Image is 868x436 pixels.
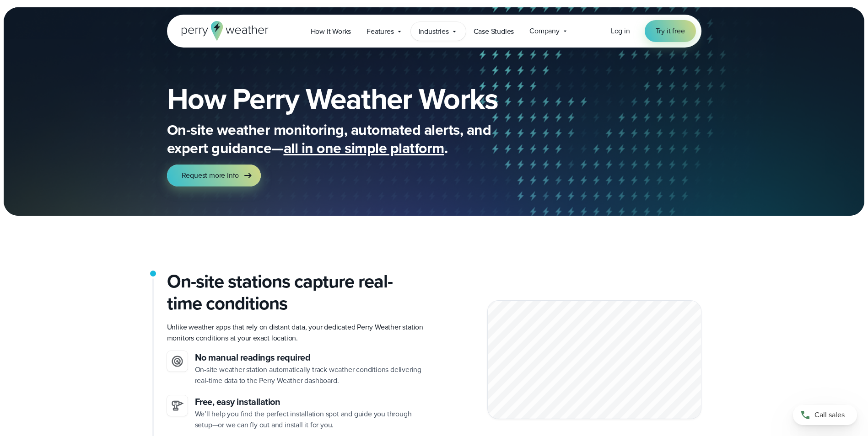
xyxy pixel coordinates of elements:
[611,26,630,36] span: Log in
[367,26,394,37] span: Features
[167,165,261,186] a: Request more info
[611,26,630,37] a: Log in
[167,84,564,113] h1: How Perry Weather Works
[793,405,857,425] a: Call sales
[645,20,696,42] a: Try it free
[303,22,359,41] a: How it Works
[529,26,560,37] span: Company
[167,271,427,314] h2: On-site stations capture real-time conditions
[195,395,427,409] h3: Free, easy installation
[195,364,427,386] p: On-site weather station automatically track weather conditions delivering real-time data to the P...
[284,137,444,159] span: all in one simple platform
[466,22,522,41] a: Case Studies
[419,26,449,37] span: Industries
[195,351,427,364] h3: No manual readings required
[182,170,239,181] span: Request more info
[167,121,533,157] p: On-site weather monitoring, automated alerts, and expert guidance— .
[814,409,845,420] span: Call sales
[167,322,427,344] p: Unlike weather apps that rely on distant data, your dedicated Perry Weather station monitors cond...
[195,409,427,431] p: We’ll help you find the perfect installation spot and guide you through setup—or we can fly out a...
[656,26,685,37] span: Try it free
[311,26,351,37] span: How it Works
[474,26,514,37] span: Case Studies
